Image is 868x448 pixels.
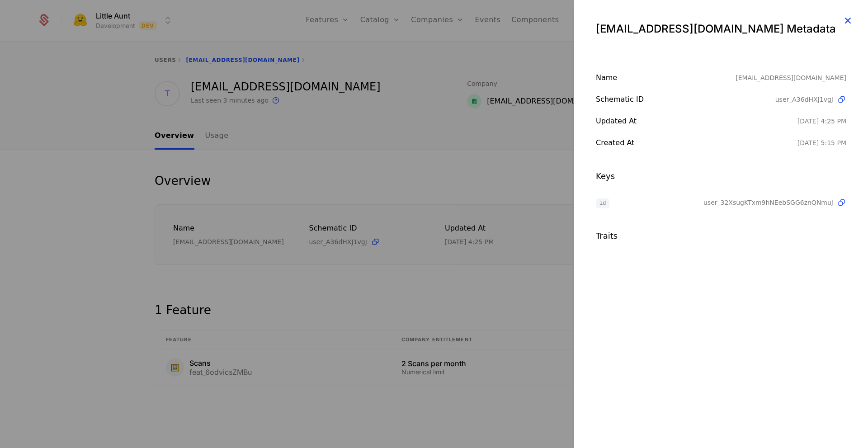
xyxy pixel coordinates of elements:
[596,137,797,148] div: Created at
[797,117,846,126] div: 9/12/25, 4:25 PM
[596,94,775,105] div: Schematic ID
[596,72,736,83] div: Name
[797,138,846,147] div: 9/11/25, 5:15 PM
[596,22,846,36] div: [EMAIL_ADDRESS][DOMAIN_NAME] Metadata
[596,198,609,208] span: id
[736,72,846,83] div: [EMAIL_ADDRESS][DOMAIN_NAME]
[596,170,846,183] div: Keys
[596,230,846,242] div: Traits
[775,95,833,104] span: user_A36dHXJ1vgJ
[596,116,797,127] div: Updated at
[703,198,833,207] span: user_32XsugKTxm9hNEebSGG6znQNmuJ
